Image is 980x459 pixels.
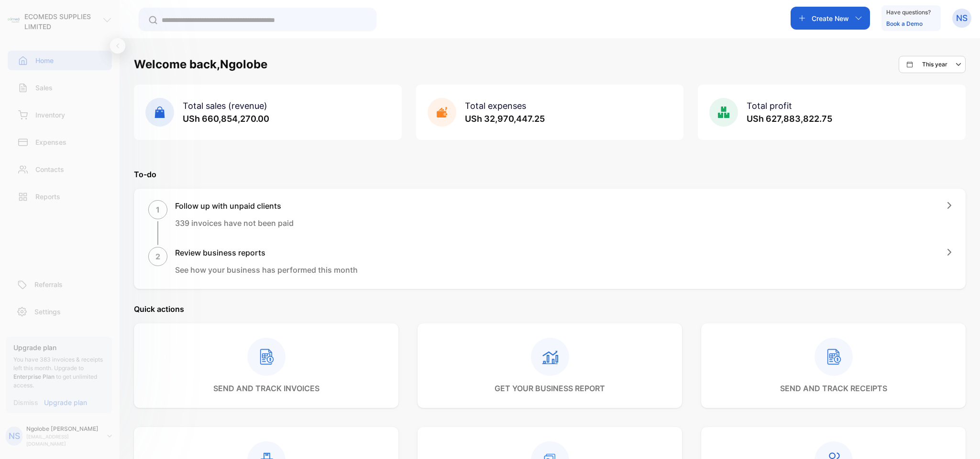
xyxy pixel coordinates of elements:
p: send and track receipts [780,383,887,394]
a: Book a Demo [886,20,923,27]
p: Sales [35,83,53,93]
p: See how your business has performed this month [175,264,358,276]
p: Referrals [34,279,63,289]
h1: Welcome back, Ngolobe [134,56,267,73]
span: Enterprise Plan [13,373,55,380]
p: get your business report [495,383,605,394]
p: Reports [35,192,60,202]
p: Dismiss [13,397,38,407]
span: USh 660,854,270.00 [183,114,269,124]
p: 1 [156,204,160,215]
p: Upgrade plan [13,342,104,352]
p: This year [922,60,947,69]
h1: Follow up with unpaid clients [175,200,294,212]
p: Quick actions [134,303,966,315]
p: 339 invoices have not been paid [175,217,294,229]
p: ECOMEDS SUPPLIES LIMITED [24,11,102,32]
span: Total expenses [465,101,526,111]
span: Upgrade to to get unlimited access. [13,364,97,389]
p: Home [35,55,54,65]
p: 2 [155,251,160,262]
p: Create New [812,13,849,23]
button: This year [899,56,966,73]
button: NS [952,7,971,30]
p: Inventory [35,110,65,120]
p: Settings [34,307,61,317]
p: send and track invoices [213,383,319,394]
h1: Review business reports [175,247,358,258]
span: USh 627,883,822.75 [747,114,832,124]
span: Total profit [747,101,792,111]
p: Upgrade plan [44,397,87,407]
p: [EMAIL_ADDRESS][DOMAIN_NAME] [26,433,99,448]
p: Have questions? [886,8,931,17]
p: NS [9,430,20,442]
a: Upgrade plan [38,397,87,407]
p: To-do [134,169,966,180]
button: Create New [791,7,870,30]
p: Expenses [35,137,66,147]
span: USh 32,970,447.25 [465,114,545,124]
p: NS [956,12,968,24]
span: Total sales (revenue) [183,101,267,111]
p: You have 383 invoices & receipts left this month. [13,355,104,390]
p: Contacts [35,164,64,174]
img: logo [8,14,20,26]
p: Ngolobe [PERSON_NAME] [26,425,99,433]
